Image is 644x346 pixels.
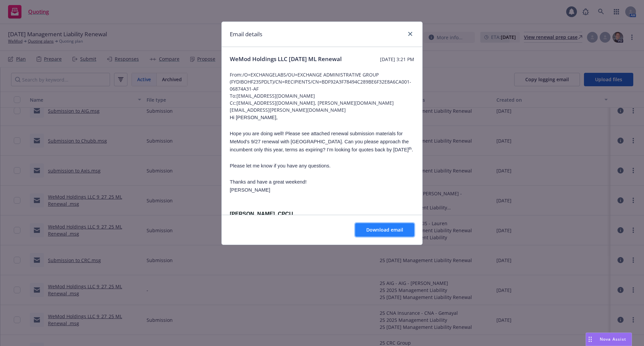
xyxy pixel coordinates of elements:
span: Hope you are doing well! Please see attached renewal submission materials for MeMod’s 9/27 renewa... [230,131,413,152]
sup: th [409,146,412,150]
span: To: [EMAIL_ADDRESS][DOMAIN_NAME] [230,92,414,99]
span: Nova Assist [600,336,626,342]
button: Download email [355,223,414,237]
span: Download email [366,227,403,233]
span: [DATE] 3:21 PM [380,56,414,63]
span: Hi [PERSON_NAME], [230,115,278,120]
span: WeMod Holdings LLC [DATE] ML Renewal [230,55,342,63]
button: Nova Assist [586,333,632,346]
span: Please let me know if you have any questions. [230,163,331,168]
div: Drag to move [586,333,594,346]
span: [PERSON_NAME] [230,187,270,193]
span: From: /O=EXCHANGELABS/OU=EXCHANGE ADMINISTRATIVE GROUP (FYDIBOHF23SPDLT)/CN=RECIPIENTS/CN=BDF92A3... [230,71,414,92]
span: [PERSON_NAME], CPCU [230,211,293,217]
h1: Email details [230,30,262,39]
span: Cc: [EMAIL_ADDRESS][DOMAIN_NAME], [PERSON_NAME][DOMAIN_NAME][EMAIL_ADDRESS][PERSON_NAME][DOMAIN_N... [230,99,414,113]
span: Thanks and have a great weekend! [230,179,307,185]
a: close [406,30,414,38]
